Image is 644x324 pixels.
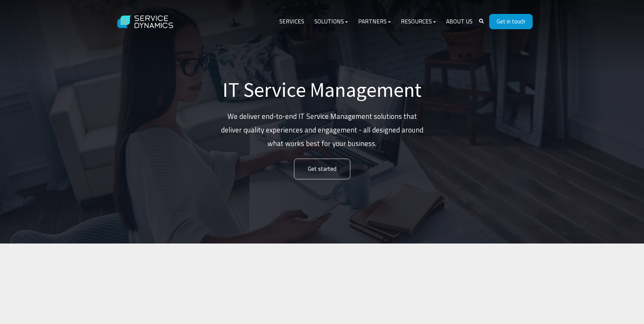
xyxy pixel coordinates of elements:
[112,9,180,35] img: Service Dynamics Logo - White
[441,14,478,30] a: About Us
[220,77,424,102] h1: IT Service Management
[294,159,350,179] a: Get started
[489,14,533,29] a: Get in touch
[274,14,478,30] div: Navigation Menu
[309,14,353,30] a: Solutions
[396,14,441,30] a: Resources
[220,110,424,150] p: We deliver end-to-end IT Service Management solutions that deliver quality experiences and engage...
[353,14,396,30] a: Partners
[274,14,309,30] a: Services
